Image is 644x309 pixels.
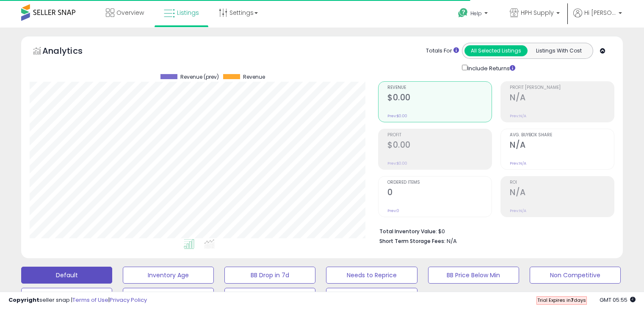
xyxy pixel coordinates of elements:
[177,8,199,17] span: Listings
[447,237,457,245] span: N/A
[379,226,608,236] li: $0
[224,288,315,305] button: Items Being Repriced
[510,86,614,90] span: Profit [PERSON_NAME]
[573,8,622,28] a: Hi [PERSON_NAME]
[426,47,459,55] div: Totals For
[464,45,528,56] button: All Selected Listings
[21,288,112,305] button: Top Sellers
[510,161,526,166] small: Prev: N/A
[530,267,621,284] button: Non Competitive
[510,133,614,138] span: Avg. Buybox Share
[510,93,614,104] h2: N/A
[387,93,492,104] h2: $0.00
[72,296,108,304] a: Terms of Use
[451,1,496,28] a: Help
[387,208,399,213] small: Prev: 0
[470,10,482,17] span: Help
[387,133,492,138] span: Profit
[510,113,526,119] small: Prev: N/A
[224,267,315,284] button: BB Drop in 7d
[21,267,112,284] button: Default
[510,188,614,199] h2: N/A
[584,8,616,17] span: Hi [PERSON_NAME]
[8,296,147,304] div: seller snap | |
[387,86,492,90] span: Revenue
[387,161,407,166] small: Prev: $0.00
[387,188,492,199] h2: 0
[510,180,614,185] span: ROI
[458,8,468,18] i: Get Help
[527,45,590,56] button: Listings With Cost
[571,297,574,303] b: 7
[387,113,407,119] small: Prev: $0.00
[379,228,437,235] b: Total Inventory Value:
[42,45,99,59] h5: Analytics
[123,267,214,284] button: Inventory Age
[510,208,526,213] small: Prev: N/A
[379,237,445,245] b: Short Term Storage Fees:
[326,288,417,305] button: 30 Day Decrease
[456,63,525,73] div: Include Returns
[326,267,417,284] button: Needs to Reprice
[521,8,554,17] span: HPH Supply
[110,296,147,304] a: Privacy Policy
[510,140,614,152] h2: N/A
[123,288,214,305] button: Selling @ Max
[8,296,39,304] strong: Copyright
[428,267,519,284] button: BB Price Below Min
[116,8,144,17] span: Overview
[387,180,492,185] span: Ordered Items
[243,74,265,80] span: Revenue
[180,74,219,80] span: Revenue (prev)
[600,296,636,304] span: 2025-08-10 05:55 GMT
[387,140,492,152] h2: $0.00
[537,297,586,303] span: Trial Expires in days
